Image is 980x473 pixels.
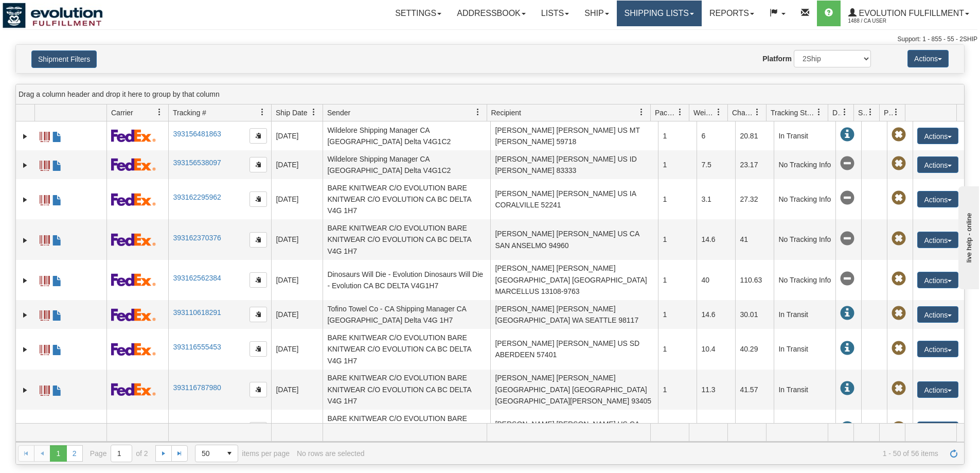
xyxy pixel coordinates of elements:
a: Pickup Status filter column settings [887,103,905,121]
span: Evolution Fulfillment [857,9,964,17]
td: 40.29 [735,329,774,369]
a: Expand [20,160,30,170]
td: [PERSON_NAME] [PERSON_NAME] [GEOGRAPHIC_DATA] [GEOGRAPHIC_DATA] MARCELLUS 13108-9763 [490,260,658,300]
button: Actions [917,422,958,438]
td: 41 [735,219,774,259]
span: In Transit [840,422,854,436]
td: [DATE] [271,150,323,179]
td: [DATE] [271,121,323,150]
td: 23.17 [735,150,774,179]
a: Recipient filter column settings [633,103,650,121]
div: grid grouping header [16,84,964,104]
a: Label [40,127,50,144]
a: Refresh [946,445,962,462]
button: Actions [917,156,958,173]
a: Label [40,231,50,247]
img: 2 - FedEx Express® [111,233,156,246]
span: In Transit [840,306,854,321]
span: items per page [195,445,290,462]
a: Expand [20,344,30,355]
td: No Tracking Info [774,219,835,259]
a: Label [40,381,50,397]
td: [PERSON_NAME] [PERSON_NAME] US SD ABERDEEN 57401 [490,329,658,369]
span: 50 [202,448,215,459]
td: [PERSON_NAME] [PERSON_NAME] [GEOGRAPHIC_DATA] WA SEATTLE 98117 [490,300,658,329]
a: Expand [20,275,30,286]
td: In Transit [774,329,835,369]
a: Ship Date filter column settings [305,103,323,121]
td: [PERSON_NAME] [PERSON_NAME] US CA SAN ANSELMO 94960 [490,410,658,450]
button: Actions [917,128,958,144]
a: Charge filter column settings [749,103,766,121]
td: 41.57 [735,370,774,410]
div: live help - online [8,9,95,16]
button: Actions [917,232,958,248]
span: Ship Date [276,108,307,118]
a: Label [40,421,50,437]
td: BARE KNITWEAR C/O EVOLUTION BARE KNITWEAR C/O EVOLUTION CA BC DELTA V4G 1H7 [323,219,490,259]
label: Platform [762,54,792,64]
button: Copy to clipboard [250,191,267,207]
td: BARE KNITWEAR C/O EVOLUTION BARE KNITWEAR C/O EVOLUTION CA BC DELTA V4G 1H7 [323,410,490,450]
img: 2 - FedEx Express® [111,343,156,356]
a: Tracking Status filter column settings [810,103,828,121]
img: logo1488.jpg [3,3,103,28]
td: Tofino Towel Co - CA Shipping Manager CA [GEOGRAPHIC_DATA] Delta V4G 1H7 [323,300,490,329]
button: Actions [907,50,949,67]
button: Actions [917,306,958,323]
button: Copy to clipboard [250,157,267,172]
a: 393162370376 [173,234,221,242]
td: 14.6 [697,219,735,259]
a: Label [40,190,50,207]
td: 1 [658,370,697,410]
td: Dinosaurs Will Die - Evolution Dinosaurs Will Die - Evolution CA BC DELTA V4G1H7 [323,260,490,300]
a: Expand [20,235,30,246]
button: Copy to clipboard [250,128,267,144]
span: select [221,445,238,462]
span: Weight [693,108,715,118]
td: [DATE] [271,329,323,369]
span: Shipment Issues [858,108,867,118]
a: Go to the next page [155,445,172,462]
a: Label [40,340,50,357]
td: [DATE] [271,260,323,300]
a: 393116787980 [173,383,221,392]
a: Weight filter column settings [710,103,727,121]
a: Label [40,271,50,288]
span: 1488 / CA User [848,16,925,26]
td: 14.6 [697,300,735,329]
a: Commercial Invoice [52,231,62,247]
td: In Transit [774,300,835,329]
img: 2 - FedEx Express® [111,129,156,142]
td: 1 [658,219,697,259]
td: BARE KNITWEAR C/O EVOLUTION BARE KNITWEAR C/O EVOLUTION CA BC DELTA V4G 1H7 [323,179,490,219]
span: In Transit [840,128,854,142]
a: Tracking # filter column settings [254,103,271,121]
a: Delivery Status filter column settings [836,103,853,121]
button: Copy to clipboard [250,272,267,288]
a: Sender filter column settings [469,103,487,121]
a: Label [40,156,50,172]
button: Actions [917,191,958,207]
span: Pickup Not Assigned [892,272,906,286]
span: Pickup Not Assigned [892,128,906,142]
span: In Transit [840,381,854,396]
td: 7.5 [697,150,735,179]
a: Commercial Invoice [52,340,62,357]
td: 20.81 [735,121,774,150]
td: No Tracking Info [774,150,835,179]
a: Expand [20,131,30,142]
td: [PERSON_NAME] [PERSON_NAME] US MT [PERSON_NAME] 59718 [490,121,658,150]
span: Packages [655,108,676,118]
td: Wildelore Shipping Manager CA [GEOGRAPHIC_DATA] Delta V4G1C2 [323,121,490,150]
td: 6 [697,121,735,150]
a: Shipment Issues filter column settings [862,103,879,121]
td: In Transit [774,121,835,150]
a: Packages filter column settings [671,103,689,121]
button: Actions [917,381,958,398]
td: 27.32 [735,410,774,450]
button: Actions [917,272,958,288]
button: Copy to clipboard [250,422,267,437]
span: Pickup Not Assigned [892,422,906,436]
td: BARE KNITWEAR C/O EVOLUTION BARE KNITWEAR C/O EVOLUTION CA BC DELTA V4G 1H7 [323,370,490,410]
